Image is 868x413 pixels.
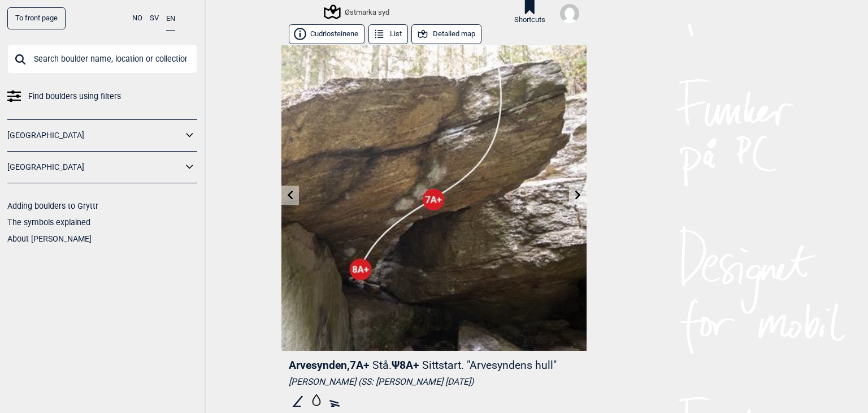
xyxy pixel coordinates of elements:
button: NO [132,7,142,29]
button: List [368,24,408,44]
button: SV [150,7,159,29]
button: Cudriosteinene [289,24,364,44]
button: EN [166,7,175,31]
a: To front page [7,7,66,29]
a: About [PERSON_NAME] [7,234,92,243]
a: The symbols explained [7,218,90,227]
button: Detailed map [411,24,481,44]
a: Adding boulders to Gryttr [7,201,98,210]
a: [GEOGRAPHIC_DATA] [7,127,183,144]
p: Sittstart. "Arvesyndens hull" [422,359,557,372]
img: Arvesynden [281,45,587,351]
div: Østmarka syd [325,5,389,19]
span: Find boulders using filters [28,88,121,105]
p: Stå. [372,359,392,372]
span: Ψ 8A+ [392,359,557,372]
img: User fallback1 [560,4,579,23]
input: Search boulder name, location or collection [7,44,197,74]
a: [GEOGRAPHIC_DATA] [7,159,183,175]
span: Arvesynden , 7A+ [289,359,370,372]
div: [PERSON_NAME] (SS: [PERSON_NAME] [DATE]) [289,376,579,388]
a: Find boulders using filters [7,88,197,105]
